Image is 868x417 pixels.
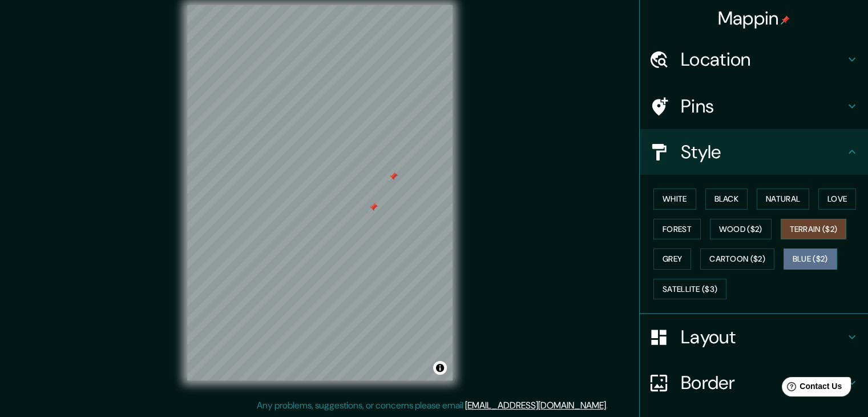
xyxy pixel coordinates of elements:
button: White [653,189,696,210]
img: pin-icon.png [781,15,790,25]
h4: Location [681,48,845,71]
button: Blue ($2) [784,248,837,270]
button: Forest [653,219,701,240]
h4: Layout [681,326,845,348]
button: Toggle attribution [433,361,447,375]
button: Natural [757,189,809,210]
button: Wood ($2) [710,219,772,240]
h4: Style [681,141,845,163]
p: Any problems, suggestions, or concerns please email . [257,399,608,412]
button: Satellite ($3) [653,279,726,300]
div: . [608,399,609,412]
div: . [609,399,612,412]
h4: Mappin [718,7,790,30]
div: Pins [640,83,868,129]
iframe: Help widget launcher [766,372,855,404]
button: Black [705,189,748,210]
canvas: Map [187,5,453,380]
div: Layout [640,314,868,360]
a: [EMAIL_ADDRESS][DOMAIN_NAME] [465,399,606,411]
h4: Border [681,371,845,394]
div: Border [640,360,868,406]
div: Style [640,129,868,175]
button: Love [818,189,856,210]
h4: Pins [681,95,845,118]
div: Location [640,37,868,82]
button: Terrain ($2) [781,219,847,240]
button: Cartoon ($2) [700,248,774,270]
button: Grey [653,248,691,270]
